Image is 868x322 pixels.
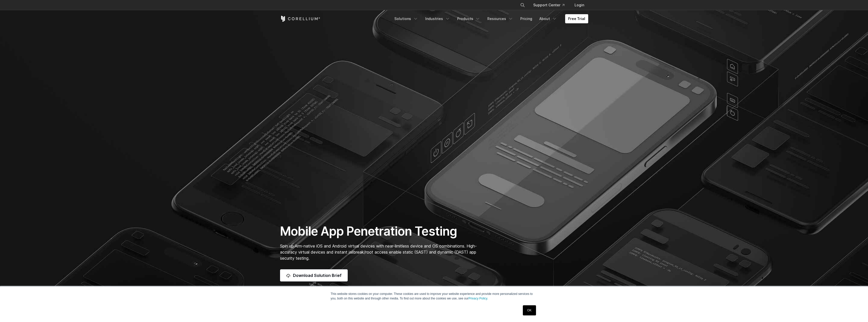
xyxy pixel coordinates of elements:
[565,14,588,23] a: Free Trial
[514,1,588,10] div: Navigation Menu
[293,272,342,278] span: Download Solution Brief
[280,16,320,22] a: Corellium Home
[529,1,568,10] a: Support Center
[280,243,477,261] span: Spin up Arm-native iOS and Android virtual devices with near-limitless device and OS combinations...
[517,14,535,23] a: Pricing
[422,14,453,23] a: Industries
[280,224,482,239] h1: Mobile App Penetration Testing
[331,292,538,301] p: This website stores cookies on your computer. These cookies are used to improve your website expe...
[518,1,527,10] button: Search
[484,14,516,23] a: Resources
[570,1,588,10] a: Login
[391,14,421,23] a: Solutions
[523,305,536,315] a: OK
[280,269,348,281] a: Download Solution Brief
[454,14,483,23] a: Products
[469,297,488,300] a: Privacy Policy.
[391,14,588,23] div: Navigation Menu
[536,14,560,23] a: About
